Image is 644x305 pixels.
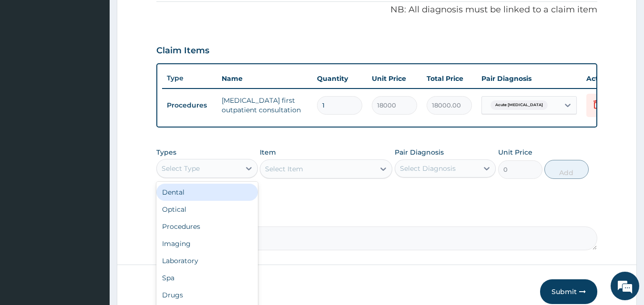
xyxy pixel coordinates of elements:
[156,213,598,221] label: Comment
[156,269,258,286] div: Spa
[491,100,548,110] span: Acute [MEDICAL_DATA]
[498,148,532,157] label: Unit Price
[217,69,312,88] th: Name
[217,91,312,119] td: [MEDICAL_DATA] first outpatient consultation
[156,235,258,252] div: Imaging
[544,160,589,179] button: Add
[156,4,598,16] p: NB: All diagnosis must be linked to a claim item
[5,204,182,237] textarea: Type your message and hit 'Enter'
[156,5,179,28] div: Minimize live chat window
[540,279,597,304] button: Submit
[367,69,422,88] th: Unit Price
[162,164,200,173] div: Select Type
[582,69,629,88] th: Actions
[50,53,160,66] div: Chat with us now
[162,69,217,87] th: Type
[156,184,258,201] div: Dental
[422,69,477,88] th: Total Price
[156,148,176,157] label: Types
[260,148,276,157] label: Item
[156,252,258,269] div: Laboratory
[156,46,209,56] h3: Claim Items
[156,286,258,304] div: Drugs
[55,92,132,188] span: We're online!
[156,218,258,235] div: Procedures
[18,48,39,71] img: d_794563401_company_1708531726252_794563401
[162,97,217,114] td: Procedures
[312,69,367,88] th: Quantity
[477,69,582,88] th: Pair Diagnosis
[400,164,456,173] div: Select Diagnosis
[156,201,258,218] div: Optical
[395,148,444,157] label: Pair Diagnosis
